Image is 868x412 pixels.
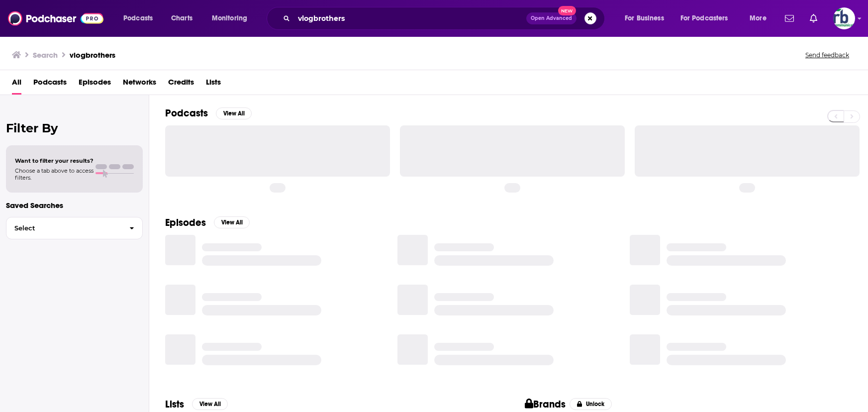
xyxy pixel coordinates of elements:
button: open menu [618,10,676,26]
span: Charts [171,11,193,25]
span: For Business [625,11,664,25]
span: Open Advanced [531,16,572,21]
div: Search podcasts, credits, & more... [276,7,614,30]
h2: Lists [165,398,184,411]
button: Send feedback [802,51,852,59]
input: Search podcasts, credits, & more... [294,10,526,26]
h2: Podcasts [165,107,208,119]
button: Show profile menu [833,7,855,29]
p: Saved Searches [6,201,143,210]
span: Logged in as johannarb [833,7,855,29]
button: open menu [205,10,260,26]
span: For Podcasters [680,11,728,25]
h3: vlogbrothers [70,50,115,60]
span: Select [6,225,121,231]
h3: Search [33,50,58,60]
a: Episodes [79,74,111,95]
a: Charts [165,10,198,26]
button: View All [214,216,250,228]
button: open menu [674,10,743,26]
h2: Brands [525,398,566,411]
button: Open AdvancedNew [526,12,577,24]
span: Choose a tab above to access filters. [15,167,94,181]
h2: Filter By [6,121,143,135]
a: EpisodesView All [165,216,250,229]
button: View All [192,398,228,410]
button: open menu [743,10,779,26]
a: Show notifications dropdown [781,10,798,27]
a: PodcastsView All [165,107,252,119]
span: More [750,11,767,25]
button: View All [216,107,252,119]
button: Unlock [570,398,612,410]
a: Lists [206,74,221,95]
a: ListsView All [165,398,228,411]
span: Monitoring [212,11,247,25]
img: User Profile [833,7,855,29]
a: Podcasts [33,74,67,95]
h2: Episodes [165,216,206,229]
a: Networks [123,74,156,95]
a: All [12,74,21,95]
img: Podchaser - Follow, Share and Rate Podcasts [8,9,103,28]
span: New [558,6,576,15]
a: Show notifications dropdown [806,10,821,27]
button: Select [6,217,143,239]
span: Want to filter your results? [15,157,94,164]
button: open menu [116,10,166,26]
span: Podcasts [123,11,153,25]
a: Credits [168,74,194,95]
